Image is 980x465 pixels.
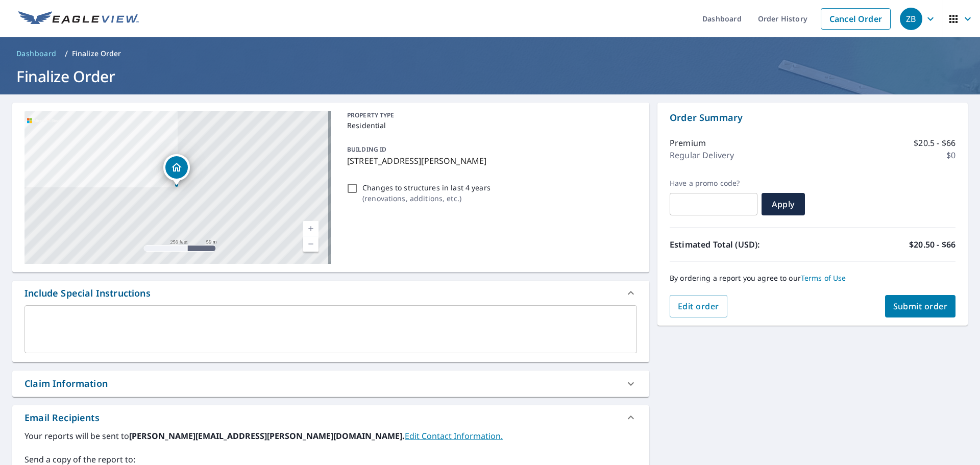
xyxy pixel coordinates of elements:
[12,281,649,305] div: Include Special Instructions
[670,179,757,188] label: Have a promo code?
[670,137,706,149] p: Premium
[24,430,637,442] label: Your reports will be sent to
[12,45,61,62] a: Dashboard
[914,137,955,149] p: $20.5 - $66
[303,236,318,252] a: Current Level 17, Zoom Out
[303,221,318,236] a: Current Level 17, Zoom In
[670,238,813,251] p: Estimated Total (USD):
[762,193,805,215] button: Apply
[678,301,719,312] span: Edit order
[362,182,491,193] p: Changes to structures in last 4 years
[770,199,797,210] span: Apply
[670,274,955,283] p: By ordering a report you agree to our
[163,154,190,186] div: Dropped pin, building 1, Residential property, 109 Willow Rd Belle Mead, NJ 08502
[909,238,955,251] p: $20.50 - $66
[946,149,955,161] p: $0
[129,430,405,442] b: [PERSON_NAME][EMAIL_ADDRESS][PERSON_NAME][DOMAIN_NAME].
[16,48,57,59] span: Dashboard
[900,8,922,30] div: ZB
[12,371,649,397] div: Claim Information
[24,286,151,300] div: Include Special Instructions
[18,11,139,27] img: EV Logo
[893,301,948,312] span: Submit order
[885,295,956,317] button: Submit order
[670,149,734,161] p: Regular Delivery
[362,193,491,204] p: ( renovations, additions, etc. )
[821,8,891,30] a: Cancel Order
[347,145,386,154] p: BUILDING ID
[347,111,633,120] p: PROPERTY TYPE
[801,273,846,283] a: Terms of Use
[65,47,68,60] li: /
[24,411,100,425] div: Email Recipients
[670,111,955,125] p: Order Summary
[347,155,633,167] p: [STREET_ADDRESS][PERSON_NAME]
[24,377,108,390] div: Claim Information
[347,120,633,131] p: Residential
[405,430,503,442] a: EditContactInfo
[72,48,121,59] p: Finalize Order
[670,295,727,317] button: Edit order
[12,66,968,87] h1: Finalize Order
[12,405,649,430] div: Email Recipients
[12,45,968,62] nav: breadcrumb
